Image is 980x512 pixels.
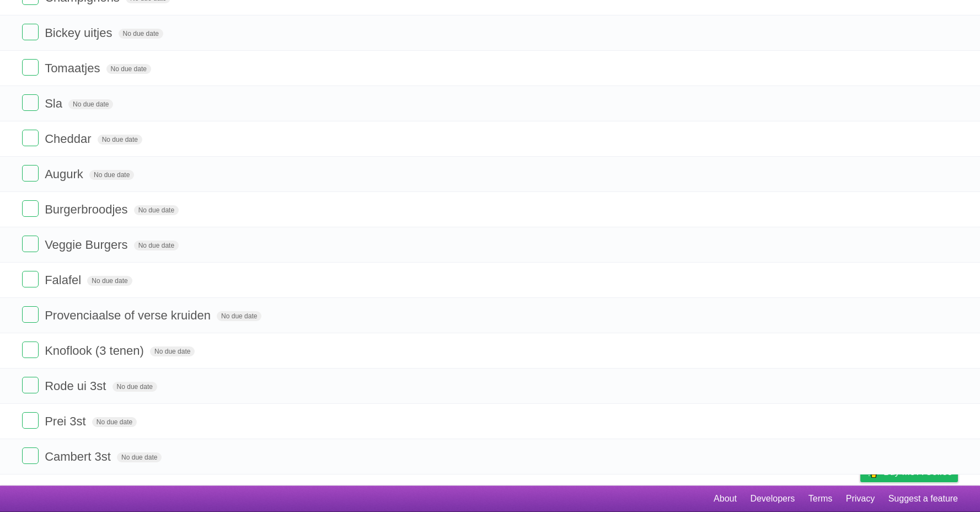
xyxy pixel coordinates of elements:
label: Done [22,24,39,40]
span: No due date [134,241,179,250]
label: Done [22,412,39,429]
a: Privacy [846,488,875,509]
label: Done [22,94,39,111]
span: Rode ui 3st [45,379,109,393]
a: Suggest a feature [888,488,958,509]
span: Augurk [45,167,86,181]
span: No due date [92,417,137,427]
span: No due date [68,99,113,109]
span: Prei 3st [45,414,89,428]
label: Done [22,447,39,464]
span: Bickey uitjes [45,26,115,40]
label: Done [22,59,39,76]
span: Tomaatjes [45,61,103,75]
span: No due date [117,452,162,462]
span: No due date [106,64,151,74]
label: Done [22,306,39,323]
a: Developers [750,488,795,509]
label: Done [22,377,39,393]
label: Done [22,165,39,182]
span: No due date [134,205,179,215]
label: Done [22,130,39,146]
span: Falafel [45,273,84,287]
span: Burgerbroodjes [45,202,130,216]
span: No due date [217,311,261,321]
a: Terms [808,488,833,509]
label: Done [22,271,39,287]
span: No due date [150,346,195,356]
label: Done [22,236,39,252]
span: Buy me a coffee [883,462,952,482]
span: Veggie Burgers [45,238,130,252]
span: Knoflook (3 tenen) [45,344,147,358]
span: Cheddar [45,132,94,146]
span: Cambert 3st [45,450,114,463]
span: Provenciaalse of verse kruiden [45,308,213,322]
span: No due date [89,170,134,180]
span: Sla [45,97,65,110]
span: No due date [98,135,142,145]
a: About [714,488,737,509]
label: Done [22,200,39,217]
label: Done [22,342,39,358]
span: No due date [119,29,163,39]
span: No due date [87,276,132,286]
span: No due date [113,382,157,392]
